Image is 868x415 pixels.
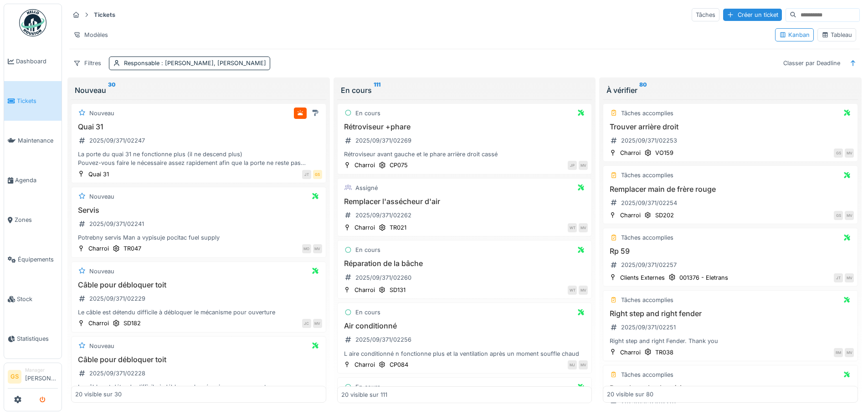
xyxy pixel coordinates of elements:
div: JP [568,161,577,170]
div: Charroi [354,360,375,369]
a: Agenda [4,160,62,200]
div: Filtres [69,56,105,70]
div: Right step and right Fender. Thank you [607,337,854,345]
h3: Remplacer les battéries [607,384,854,393]
a: Zones [4,200,62,240]
a: Tickets [4,81,62,121]
div: Tâches accomplies [621,171,673,179]
div: TR021 [390,223,406,232]
span: Équipements [18,255,58,264]
span: Stock [17,295,58,303]
div: MV [579,286,588,295]
div: Responsable [124,59,266,67]
div: Tâches accomplies [621,296,673,304]
div: Le câble est détendu difficile à débloquer le mécanisme pour ouverture [75,383,322,391]
div: 2025/09/371/02253 [621,136,677,145]
div: À vérifier [606,85,854,96]
div: MV [845,348,854,357]
div: JC [302,319,311,328]
div: Classer par Deadline [779,56,844,70]
div: Charroi [620,149,641,157]
div: En cours [355,246,380,254]
a: Stock [4,279,62,319]
div: TR047 [123,244,141,253]
div: 20 visible sur 80 [607,390,653,399]
span: Maintenance [18,136,58,145]
div: SD202 [655,211,674,220]
div: 2025/09/371/02241 [89,220,144,228]
strong: Tickets [90,10,119,19]
div: MV [313,244,322,253]
h3: Rp 59 [607,247,854,256]
span: Statistiques [17,334,58,343]
div: JT [302,170,311,179]
div: MV [313,319,322,328]
div: MO [302,244,311,253]
sup: 30 [108,85,116,96]
div: Nouveau [89,267,114,276]
div: 2025/09/371/02229 [89,294,145,303]
img: Badge_color-CXgf-gQk.svg [19,9,46,36]
div: Charroi [620,211,641,220]
div: Le câble est détendu difficile à débloquer le mécanisme pour ouverture [75,308,322,317]
h3: Câble pour débloquer toit [75,355,322,364]
h3: Rétroviseur +phare [341,123,588,131]
div: En cours [355,308,380,317]
sup: 111 [374,85,380,96]
div: Assigné [355,184,378,192]
div: 20 visible sur 111 [341,390,387,399]
div: 2025/09/371/02256 [355,335,411,344]
li: GS [8,370,21,384]
h3: Right step and right fender [607,309,854,318]
div: Tâches accomplies [621,233,673,242]
h3: Remplacer main de frère rouge [607,185,854,194]
div: Charroi [354,161,375,169]
div: En cours [355,109,380,118]
div: Nouveau [75,85,323,96]
span: : [PERSON_NAME], [PERSON_NAME] [159,60,266,67]
span: Dashboard [16,57,58,66]
div: 2025/09/371/02257 [621,261,677,269]
div: Manager [25,367,58,374]
div: Nouveau [89,192,114,201]
div: GS [834,149,843,158]
div: VO159 [655,149,673,157]
h3: Remplacer l'assécheur d'air [341,197,588,206]
div: RM [834,348,843,357]
div: Tâches accomplies [621,370,673,379]
div: MV [845,211,854,220]
div: GS [313,170,322,179]
div: 001376 - Eletrans [679,273,728,282]
a: Dashboard [4,41,62,81]
div: MV [579,223,588,232]
div: MJ [568,360,577,369]
span: Zones [15,215,58,224]
div: 2025/09/371/02251 [621,323,676,332]
div: MV [845,149,854,158]
li: [PERSON_NAME] [25,367,58,386]
div: JT [834,273,843,282]
div: WT [568,223,577,232]
span: Agenda [15,176,58,184]
h3: Trouver arrière droit [607,123,854,131]
h3: Quai 31 [75,123,322,131]
div: Charroi [620,348,641,357]
div: En cours [355,383,380,391]
h3: Air conditionné [341,322,588,330]
div: 20 visible sur 30 [75,390,122,399]
div: MV [579,360,588,369]
div: Quai 31 [88,170,109,179]
div: Tâches accomplies [621,109,673,118]
span: Tickets [17,97,58,105]
div: Tableau [822,31,852,39]
div: MV [579,161,588,170]
div: Clients Externes [620,273,665,282]
div: 2025/09/371/02228 [89,369,145,378]
div: Potrebny servis Man a vypisuje pocitac fuel supply [75,233,322,242]
div: 2025/09/371/02260 [355,273,411,282]
div: 2025/09/371/02254 [621,199,677,207]
div: SD131 [390,286,406,294]
div: WT [568,286,577,295]
div: CP075 [390,161,408,169]
div: Kanban [779,31,810,39]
